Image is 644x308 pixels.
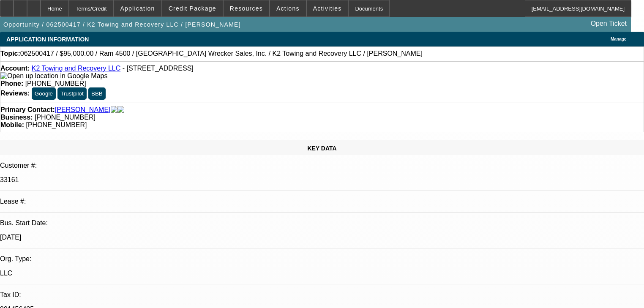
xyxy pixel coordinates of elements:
[114,0,161,16] button: Application
[224,0,269,16] button: Resources
[120,5,155,12] span: Application
[0,72,107,79] a: View Google Maps
[0,72,107,80] img: Open up location in Google Maps
[270,0,306,16] button: Actions
[123,65,194,72] span: - [STREET_ADDRESS]
[55,106,111,114] a: [PERSON_NAME]
[587,16,630,31] a: Open Ticket
[313,5,342,12] span: Activities
[20,50,423,57] span: 062500417 / $95,000.00 / Ram 4500 / [GEOGRAPHIC_DATA] Wrecker Sales, Inc. / K2 Towing and Recover...
[32,87,56,100] button: Google
[25,80,86,87] span: [PHONE_NUMBER]
[0,114,33,121] strong: Business:
[6,36,89,43] span: APPLICATION INFORMATION
[0,121,24,128] strong: Mobile:
[88,87,106,100] button: BBB
[57,87,86,100] button: Trustpilot
[611,37,626,41] span: Manage
[0,106,55,114] strong: Primary Contact:
[0,90,30,97] strong: Reviews:
[0,80,23,87] strong: Phone:
[111,106,117,114] img: facebook-icon.png
[117,106,124,114] img: linkedin-icon.png
[0,65,30,72] strong: Account:
[32,65,121,72] a: K2 Towing and Recovery LLC
[307,0,348,16] button: Activities
[3,21,241,28] span: Opportunity / 062500417 / K2 Towing and Recovery LLC / [PERSON_NAME]
[26,121,87,128] span: [PHONE_NUMBER]
[0,50,20,57] strong: Topic:
[276,5,300,12] span: Actions
[35,114,96,121] span: [PHONE_NUMBER]
[307,145,336,152] span: KEY DATA
[230,5,263,12] span: Resources
[169,5,216,12] span: Credit Package
[162,0,223,16] button: Credit Package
